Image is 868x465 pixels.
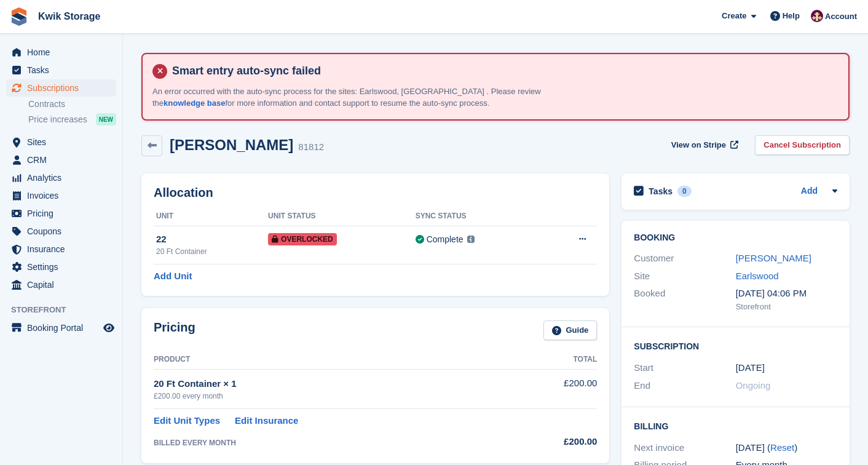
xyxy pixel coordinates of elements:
a: Edit Insurance [235,414,298,428]
div: [DATE] ( ) [736,441,837,455]
a: menu [6,187,116,204]
span: Insurance [27,240,101,258]
div: Complete [427,233,464,246]
span: Pricing [27,205,101,222]
img: stora-icon-8386f47178a22dfd0bd8f6a31ec36ba5ce8667c1dd55bd0f319d3a0aa187defe.svg [10,7,28,26]
span: Booking Portal [27,319,101,336]
div: £200.00 every month [154,391,514,402]
a: Add [801,185,818,199]
span: Ongoing [736,380,771,391]
a: menu [6,62,116,79]
th: Product [154,350,514,370]
a: menu [6,258,116,276]
img: icon-info-grey-7440780725fd019a000dd9b08b2336e03edf1995a4989e88bcd33f0948082b44.svg [467,236,475,243]
span: Overlocked [268,233,337,245]
time: 2025-04-15 00:00:00 UTC [736,361,765,375]
a: Kwik Storage [33,6,105,26]
a: menu [6,133,116,151]
span: Settings [27,258,101,276]
a: Contracts [28,98,116,110]
span: Coupons [27,223,101,240]
span: Subscriptions [27,79,101,97]
a: menu [6,169,116,186]
span: CRM [27,151,101,169]
span: Account [825,10,857,23]
a: menu [6,44,116,61]
a: Add Unit [154,269,192,284]
div: Start [634,361,735,375]
span: Tasks [27,62,101,79]
span: Create [722,10,746,22]
a: menu [6,205,116,222]
span: View on Stripe [671,139,726,151]
h4: Smart entry auto-sync failed [167,64,838,78]
img: ellie tragonette [811,10,823,22]
a: View on Stripe [666,135,741,156]
h2: [PERSON_NAME] [170,137,293,153]
h2: Pricing [154,320,195,341]
div: 81812 [298,140,324,154]
a: menu [6,276,116,293]
div: [DATE] 04:06 PM [736,287,837,301]
span: Analytics [27,169,101,186]
div: 20 Ft Container [156,246,268,257]
h2: Billing [634,419,837,432]
h2: Allocation [154,186,597,200]
a: menu [6,151,116,169]
div: Site [634,269,735,284]
div: Next invoice [634,441,735,455]
a: menu [6,319,116,336]
a: Guide [543,320,598,341]
a: menu [6,240,116,258]
a: Reset [770,442,794,453]
div: 0 [677,186,692,197]
span: Help [783,10,800,22]
span: Home [27,44,101,61]
div: BILLED EVERY MONTH [154,437,514,448]
div: 20 Ft Container × 1 [154,377,514,391]
td: £200.00 [514,370,597,408]
span: Invoices [27,187,101,204]
th: Unit Status [268,207,416,226]
div: £200.00 [514,435,597,449]
div: Storefront [736,301,837,313]
span: Capital [27,276,101,293]
div: Booked [634,287,735,312]
a: Cancel Subscription [755,135,850,156]
span: Storefront [11,304,122,316]
a: knowledge base [164,98,225,108]
th: Sync Status [416,207,542,226]
div: Customer [634,252,735,266]
a: Price increases NEW [28,113,116,126]
a: [PERSON_NAME] [736,253,811,263]
a: Preview store [101,320,116,335]
a: menu [6,79,116,97]
a: Edit Unit Types [154,414,220,428]
th: Unit [154,207,268,226]
div: End [634,379,735,393]
h2: Booking [634,233,837,243]
div: NEW [96,113,116,125]
a: Earlswood [736,271,779,281]
h2: Tasks [649,186,673,197]
span: Price increases [28,114,87,125]
h2: Subscription [634,340,837,352]
p: An error occurred with the auto-sync process for the sites: Earlswood, [GEOGRAPHIC_DATA] . Please... [152,85,583,109]
div: 22 [156,232,268,247]
span: Sites [27,133,101,151]
a: menu [6,223,116,240]
th: Total [514,350,597,370]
